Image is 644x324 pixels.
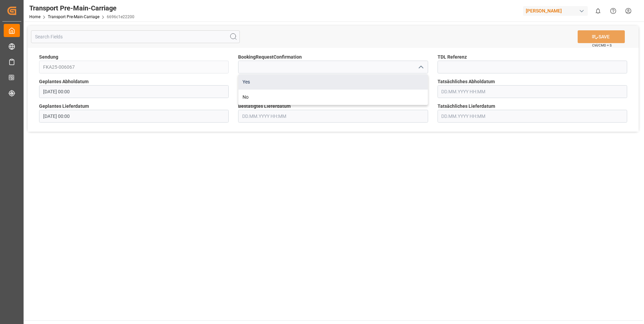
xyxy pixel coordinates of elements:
[39,110,229,123] input: DD.MM.YYYY HH:MM
[578,30,625,43] button: SAVE
[238,74,427,90] div: Yes
[39,85,229,98] input: DD.MM.YYYY HH:MM
[438,110,627,123] input: DD.MM.YYYY HH:MM
[39,54,58,61] span: Sendung
[606,3,621,19] button: Help Center
[590,3,606,19] button: show 0 new notifications
[592,43,612,48] span: Ctrl/CMD + S
[238,54,302,61] span: BookingRequestConfirmation
[438,103,495,110] span: Tatsächliches Lieferdatum
[39,78,89,85] span: Geplantes Abholdatum
[238,90,427,105] div: No
[238,103,291,110] span: Bestätigtes Lieferdatum
[523,6,588,16] div: [PERSON_NAME]
[29,14,40,19] a: Home
[39,103,89,110] span: Geplantes Lieferdatum
[31,30,240,43] input: Search Fields
[29,3,134,13] div: Transport Pre-Main-Carriage
[438,54,467,61] span: TDL Referenz
[438,78,495,85] span: Tatsächliches Abholdatum
[438,85,627,98] input: DD.MM.YYYY HH:MM
[415,62,425,72] button: close menu
[238,110,428,123] input: DD.MM.YYYY HH:MM
[48,14,99,19] a: Transport Pre-Main-Carriage
[523,4,590,17] button: [PERSON_NAME]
